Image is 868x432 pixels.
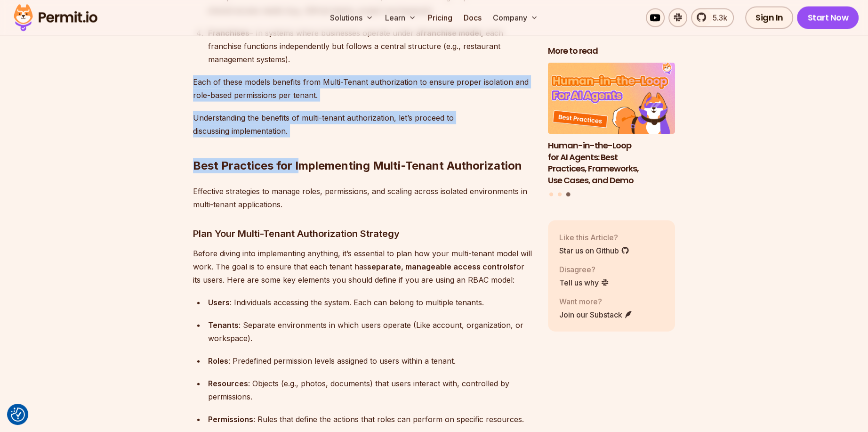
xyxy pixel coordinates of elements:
[745,7,794,29] a: Sign In
[208,28,249,38] strong: Franchises
[566,192,570,196] button: Go to slide 3
[558,192,562,196] button: Go to slide 2
[208,318,533,345] div: : Separate environments in which users operate (Like account, organization, or workspace).
[559,263,609,275] p: Disagree?
[193,247,533,286] p: Before diving into implementing anything, it’s essential to plan how your multi-tenant model will...
[424,8,456,27] a: Pricing
[420,28,481,38] strong: franchise model
[549,192,553,196] button: Go to slide 1
[208,320,239,330] strong: Tenants
[208,413,533,426] div: : Rules that define the actions that roles can perform on specific resources.
[548,63,675,187] a: Human-in-the-Loop for AI Agents: Best Practices, Frameworks, Use Cases, and DemoHuman-in-the-Loop...
[193,75,533,102] p: Each of these models benefits from Multi-Tenant authorization to ensure proper isolation and role...
[208,298,230,307] strong: Users
[797,7,859,29] a: Start Now
[193,111,533,138] p: Understanding the benefits of multi-tenant authorization, let’s proceed to discussing implementat...
[208,379,248,388] strong: Resources
[193,185,533,211] p: Effective strategies to manage roles, permissions, and scaling across isolated environments in mu...
[367,262,514,271] strong: separate, manageable access controls
[548,45,675,57] h2: More to read
[208,415,253,424] strong: Permissions
[11,408,25,422] button: Consent Preferences
[208,377,533,403] div: : Objects (e.g., photos, documents) that users interact with, controlled by permissions.
[559,277,609,288] a: Tell us why
[208,356,228,366] strong: Roles
[11,408,25,422] img: Revisit consent button
[326,8,377,27] button: Solutions
[559,231,629,243] p: Like this Article?
[559,245,629,256] a: Star us on Github
[459,8,485,27] a: Docs
[489,8,542,27] button: Company
[559,295,633,307] p: Want more?
[381,8,420,27] button: Learn
[548,63,675,198] div: Posts
[193,226,533,241] h3: Plan Your Multi-Tenant Authorization Strategy
[9,2,102,34] img: Permit logo
[691,8,734,27] a: 5.3k
[707,12,727,24] span: 5.3k
[193,121,533,173] h2: Best Practices for Implementing Multi-Tenant Authorization
[548,63,675,134] img: Human-in-the-Loop for AI Agents: Best Practices, Frameworks, Use Cases, and Demo
[548,139,675,186] h3: Human-in-the-Loop for AI Agents: Best Practices, Frameworks, Use Cases, and Demo
[208,296,533,309] div: : Individuals accessing the system. Each can belong to multiple tenants.
[208,26,533,66] div: – In systems where businesses operate under a , each franchise functions independently but follow...
[548,63,675,187] li: 3 of 3
[559,309,633,320] a: Join our Substack
[208,354,533,367] div: : Predefined permission levels assigned to users within a tenant.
